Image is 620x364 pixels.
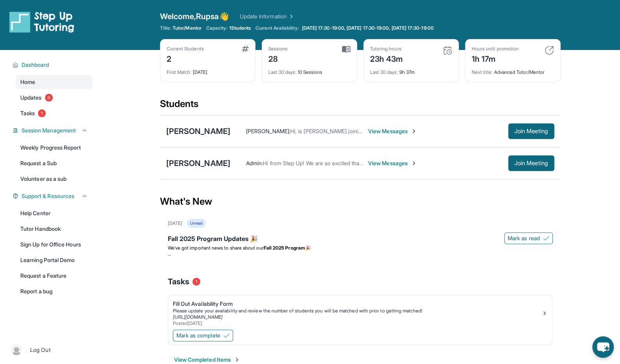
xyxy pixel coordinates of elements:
[411,160,417,166] img: Chevron-Right
[173,320,541,327] div: Posted [DATE]
[168,220,182,227] div: [DATE]
[240,12,295,20] a: Update Information
[229,25,251,31] span: 1 Students
[9,11,74,33] img: logo
[168,276,189,287] span: Tasks
[16,222,92,236] a: Tutor Handbook
[18,192,88,200] button: Support & Resources
[16,156,92,170] a: Request a Sub
[16,206,92,220] a: Help Center
[168,295,552,328] a: Fill Out Availability FormPlease update your availability and review the number of students you w...
[16,237,92,252] a: Sign Up for Office Hours
[173,314,223,320] a: [URL][DOMAIN_NAME]
[22,61,49,69] span: Dashboard
[30,346,50,354] span: Log Out
[192,278,200,285] span: 1
[176,332,220,339] span: Mark as complete
[443,46,452,55] img: card
[255,25,298,31] span: Current Availability:
[167,64,249,75] div: [DATE]
[504,232,553,244] button: Mark as read
[370,69,398,75] span: Last 30 days :
[370,64,452,75] div: 9h 37m
[18,127,88,134] button: Session Management
[472,69,493,75] span: Next title :
[287,12,295,20] img: Chevron Right
[545,46,554,55] img: card
[187,219,206,228] div: Unread
[223,332,230,339] img: Mark as complete
[508,234,540,242] span: Mark as read
[411,128,417,134] img: Chevron-Right
[160,184,561,219] div: What's New
[246,160,263,166] span: Admin :
[242,46,249,52] img: card
[290,128,386,134] span: Hi, is [PERSON_NAME] joining [DATE]?
[368,159,417,167] span: View Messages
[168,245,264,251] span: We’ve got important news to share about our
[173,25,201,31] span: Tutor/Mentor
[38,109,46,117] span: 1
[174,356,240,364] button: View Completed Items
[173,300,541,308] div: Fill Out Availability Form
[18,61,88,69] button: Dashboard
[300,25,435,31] a: [DATE] 17:30-19:00, [DATE] 17:30-19:00, [DATE] 17:30-19:00
[16,91,92,105] a: Updates3
[20,94,42,102] span: Updates
[206,25,228,31] span: Capacity:
[342,46,350,53] img: card
[167,69,192,75] span: First Match :
[16,253,92,267] a: Learning Portal Demo
[8,341,92,359] a: |Log Out
[368,127,417,135] span: View Messages
[514,161,548,166] span: Join Meeting
[173,330,233,341] button: Mark as complete
[543,235,549,241] img: Mark as read
[302,25,434,31] span: [DATE] 17:30-19:00, [DATE] 17:30-19:00, [DATE] 17:30-19:00
[264,245,305,251] strong: Fall 2025 Program
[20,109,35,117] span: Tasks
[16,106,92,120] a: Tasks1
[160,98,561,115] div: Students
[268,52,288,64] div: 28
[370,46,403,52] div: Tutoring hours
[22,127,76,134] span: Session Management
[16,75,92,89] a: Home
[16,284,92,298] a: Report a bug
[508,155,554,171] button: Join Meeting
[370,52,403,64] div: 23h 43m
[167,52,204,64] div: 2
[168,234,553,245] div: Fall 2025 Program Updates 🎉
[25,345,27,355] span: |
[167,46,204,52] div: Current Students
[160,11,229,22] span: Welcome, Rupsa 👋
[508,123,554,139] button: Join Meeting
[173,308,541,314] div: Please update your availability and review the number of students you will be matched with prior ...
[472,46,519,52] div: Hours until promotion
[305,245,311,251] span: 🎉
[20,78,35,86] span: Home
[268,69,297,75] span: Last 30 days :
[16,141,92,155] a: Weekly Progress Report
[472,64,554,75] div: Advanced Tutor/Mentor
[246,128,290,134] span: [PERSON_NAME] :
[268,46,288,52] div: Sessions
[268,64,350,75] div: 10 Sessions
[166,126,230,137] div: [PERSON_NAME]
[22,192,74,200] span: Support & Resources
[514,129,548,134] span: Join Meeting
[592,336,614,358] button: chat-button
[11,344,22,355] img: user-img
[16,269,92,283] a: Request a Feature
[16,172,92,186] a: Volunteer as a sub
[166,158,230,169] div: [PERSON_NAME]
[160,25,171,31] span: Title:
[45,94,53,102] span: 3
[472,52,519,64] div: 1h 17m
